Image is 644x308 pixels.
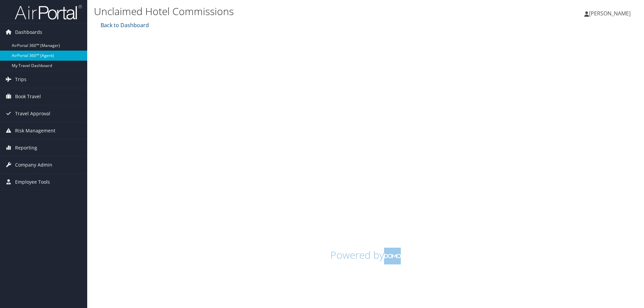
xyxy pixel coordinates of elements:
[584,3,637,23] a: [PERSON_NAME]
[15,88,41,105] span: Book Travel
[15,157,52,173] span: Company Admin
[589,10,631,17] span: [PERSON_NAME]
[15,71,26,88] span: Trips
[99,248,632,264] h1: Powered by
[15,174,50,190] span: Employee Tools
[99,21,149,29] a: Back to Dashboard
[15,4,82,20] img: airportal-logo.png
[15,24,42,41] span: Dashboards
[15,139,37,156] span: Reporting
[94,4,456,18] h1: Unclaimed Hotel Commissions
[384,248,401,264] img: domo-logo.png
[15,105,50,122] span: Travel Approval
[15,122,55,139] span: Risk Management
